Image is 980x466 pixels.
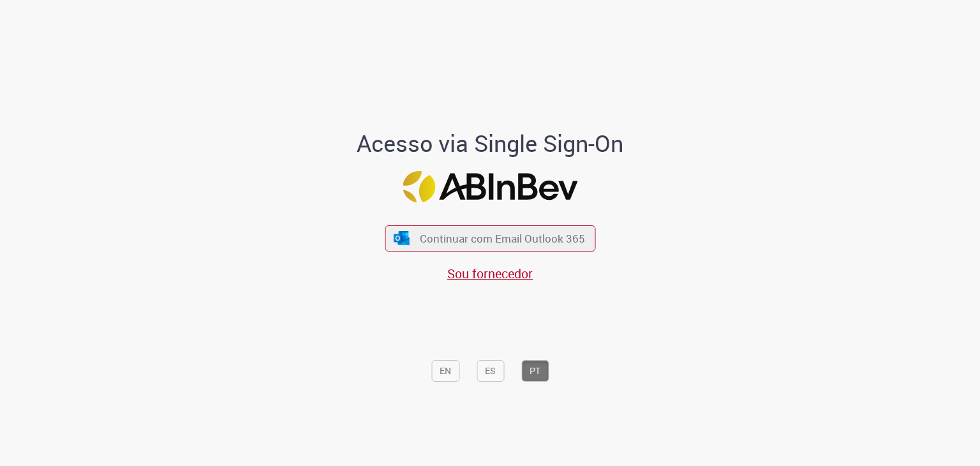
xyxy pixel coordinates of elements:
[431,360,459,382] button: EN
[403,171,577,202] img: Logo ABInBev
[385,225,595,252] button: ícone Azure/Microsoft 360 Continuar com Email Outlook 365
[393,232,411,245] img: ícone Azure/Microsoft 360
[313,131,667,156] h1: Acesso via Single Sign-On
[477,360,504,382] button: ES
[521,360,549,382] button: PT
[447,265,533,282] a: Sou fornecedor
[420,231,585,246] span: Continuar com Email Outlook 365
